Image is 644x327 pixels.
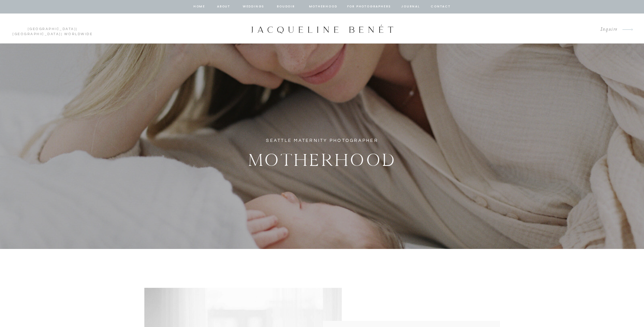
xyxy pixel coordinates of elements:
[214,146,430,170] h2: Motherhood
[309,4,337,10] a: Motherhood
[430,4,452,10] a: contact
[28,27,76,31] a: [GEOGRAPHIC_DATA]
[277,4,296,10] a: BOUDOIR
[242,4,265,10] a: Weddings
[400,4,421,10] a: journal
[259,137,385,145] h1: Seattle Maternity Photographer
[9,27,96,31] p: | | Worldwide
[347,4,391,10] a: for photographers
[595,25,618,34] a: Inquire
[13,32,61,36] a: [GEOGRAPHIC_DATA]
[217,4,231,10] a: about
[193,4,206,10] a: home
